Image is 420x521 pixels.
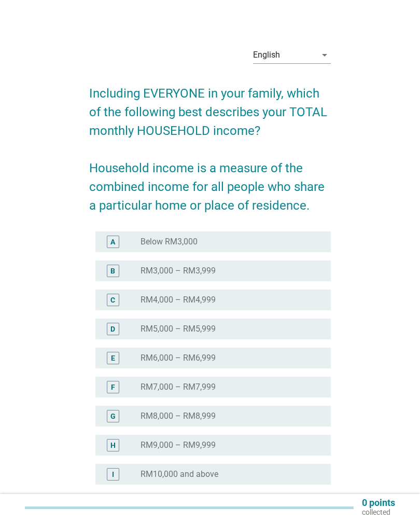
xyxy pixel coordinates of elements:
[141,411,216,421] label: RM8,000 – RM8,999
[362,508,395,517] p: collected
[141,353,216,363] label: RM6,000 – RM6,999
[141,469,218,479] label: RM10,000 and above
[362,498,395,508] p: 0 points
[141,382,216,392] label: RM7,000 – RM7,999
[318,49,331,61] i: arrow_drop_down
[141,266,216,276] label: RM3,000 – RM3,999
[110,237,115,248] div: A
[110,411,116,422] div: G
[89,74,330,215] h2: Including EVERYONE in your family, which of the following best describes your TOTAL monthly HOUSE...
[110,440,116,451] div: H
[112,469,114,480] div: I
[110,266,115,277] div: B
[141,295,216,305] label: RM4,000 – RM4,999
[253,50,280,60] div: English
[110,324,115,335] div: D
[110,295,115,306] div: C
[141,324,216,334] label: RM5,000 – RM5,999
[141,237,198,247] label: Below RM3,000
[141,440,216,450] label: RM9,000 – RM9,999
[111,353,115,364] div: E
[111,382,115,393] div: F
